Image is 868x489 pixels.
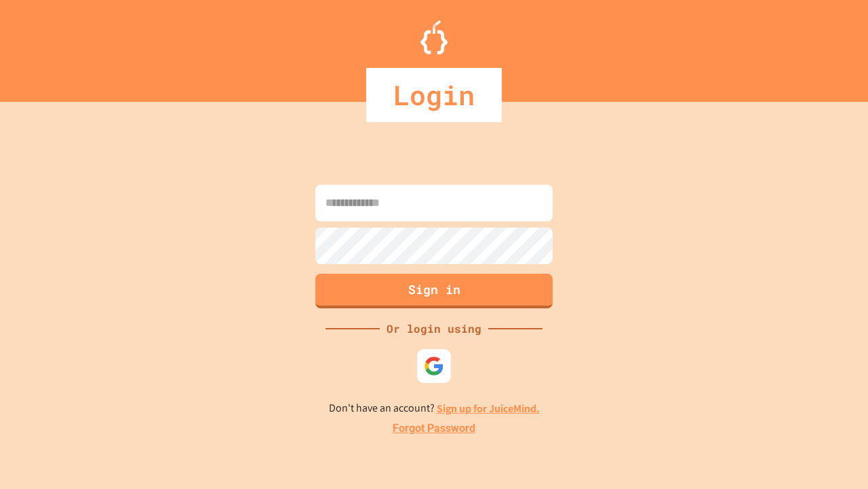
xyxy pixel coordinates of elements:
[366,68,502,122] div: Login
[393,420,475,437] a: Forgot Password
[424,356,444,376] img: google-icon.svg
[315,274,553,308] button: Sign in
[329,400,540,417] p: Don't have an account?
[380,321,488,337] div: Or login using
[420,20,448,54] img: Logo.svg
[437,401,540,416] a: Sign up for JuiceMind.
